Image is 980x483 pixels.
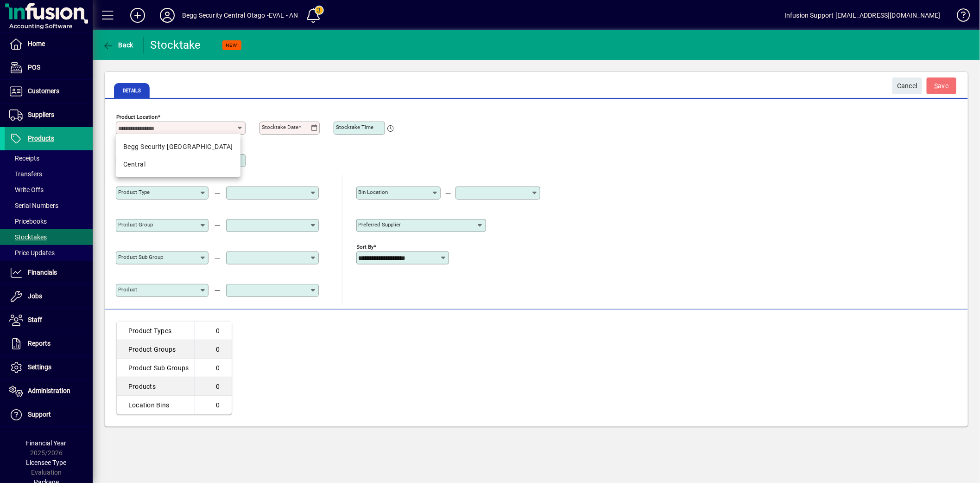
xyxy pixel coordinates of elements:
span: POS [28,64,40,71]
mat-label: Bin Location [359,189,388,195]
span: Back [102,41,133,49]
td: Location Bins [117,396,195,414]
a: Administration [5,380,93,403]
td: Product Sub Groups [117,359,195,377]
span: ave [935,78,949,94]
span: Financials [28,269,57,276]
a: Settings [5,356,93,379]
button: Save [927,77,956,94]
a: Stocktakes [5,229,93,245]
a: Knowledge Base [950,2,968,32]
mat-label: Product Location [116,114,158,120]
button: Cancel [892,77,922,94]
span: Products [28,135,54,142]
span: Pricebooks [9,218,47,225]
a: Home [5,32,93,56]
mat-label: Product Group [118,221,153,228]
a: Transfers [5,166,93,182]
span: NEW [226,42,238,48]
td: 0 [195,340,232,359]
span: Licensee Type [26,459,67,466]
span: Serial Numbers [9,202,58,209]
button: Back [100,37,136,53]
span: Financial Year [26,439,67,447]
a: Support [5,403,93,426]
a: Price Updates [5,245,93,261]
span: Staff [28,316,42,323]
div: Begg Security [GEOGRAPHIC_DATA] [123,142,233,152]
span: Jobs [28,292,42,300]
span: Support [28,411,51,418]
span: Reports [28,340,51,347]
button: Profile [152,7,182,24]
td: Product Groups [117,340,195,359]
span: Customers [28,87,59,95]
mat-option: Central [116,155,240,173]
span: S [935,82,938,90]
app-page-header-button: Back [93,37,144,53]
mat-label: Sort By [357,244,374,250]
mat-option: Begg Security Central Otago [116,138,240,155]
a: Financials [5,261,93,284]
span: Administration [28,387,70,394]
div: Stocktake [151,38,201,52]
mat-label: Product Type [118,189,150,195]
mat-label: Product [118,286,137,293]
a: Customers [5,80,93,103]
td: 0 [195,396,232,414]
a: Serial Numbers [5,198,93,213]
a: Receipts [5,150,93,166]
a: Reports [5,332,93,355]
a: Staff [5,309,93,332]
span: Details [114,83,150,98]
td: 0 [195,322,232,340]
mat-label: Preferred Supplier [359,221,401,228]
span: Suppliers [28,111,54,118]
a: Write Offs [5,182,93,198]
a: Suppliers [5,103,93,127]
mat-label: Stocktake Date [262,124,298,130]
td: 0 [195,377,232,396]
span: Settings [28,363,51,371]
span: Price Updates [9,249,55,257]
td: Products [117,377,195,396]
div: Central [123,160,233,169]
td: 0 [195,359,232,377]
a: Pricebooks [5,213,93,229]
span: Cancel [897,78,917,94]
span: Home [28,40,45,47]
mat-label: Stocktake Time [336,124,373,130]
td: Product Types [117,322,195,340]
div: Infusion Support [EMAIL_ADDRESS][DOMAIN_NAME] [784,8,941,23]
button: Add [123,7,152,24]
a: POS [5,56,93,79]
a: Jobs [5,285,93,308]
span: Write Offs [9,186,44,193]
span: Transfers [9,170,42,178]
span: Stocktakes [9,233,47,241]
mat-label: Product Sub group [118,254,163,260]
div: Begg Security Central Otago -EVAL - AN [182,8,298,23]
span: Receipts [9,155,39,162]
